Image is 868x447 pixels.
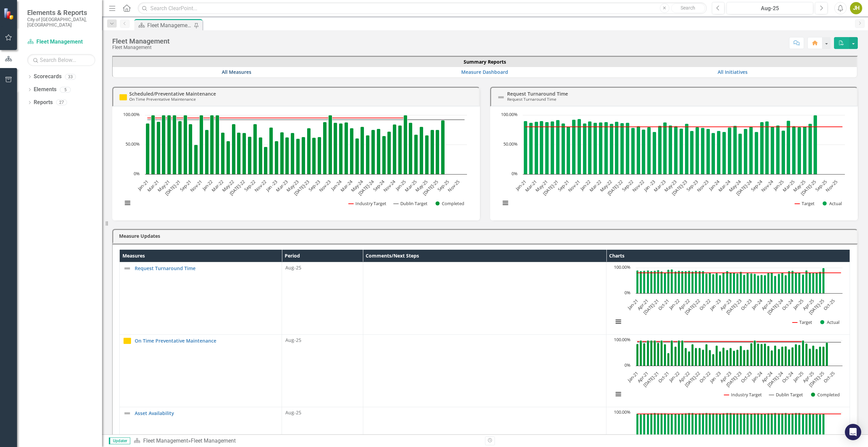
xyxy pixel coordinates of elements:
path: May-25, 80.95. Actual. [803,126,807,174]
path: Jun-21, 89.24. Actual. [551,121,554,174]
path: Jan-24, 85.72. Completed. [339,123,343,174]
path: Apr-23, 82.22. Actual. [669,125,672,174]
text: May-24 [350,178,365,193]
path: Oct-21, 92.08. Actual. [667,270,670,294]
text: Mar-21 [524,179,538,193]
path: Apr-25, 79.51. Actual. [812,273,815,294]
span: Updater [109,437,130,444]
path: Jun-23, 62.96. Completed. [302,137,305,174]
text: Mar-24 [339,178,354,193]
g: Actual, series 2 of 2. Bar series with 60 bars. [524,115,843,175]
g: Target, series 1 of 2. Line with 60 data points. [524,126,844,128]
path: May-23, 60. Completed. [296,138,300,174]
path: Nov-22, 75.58. Actual. [642,129,646,174]
a: Scheduled/Preventative Maintenance [129,90,216,97]
text: Sep-23 [307,179,321,193]
button: View chart menu, Chart [123,198,132,208]
text: Sep-23 [685,179,699,193]
button: Aug-25 [727,2,813,14]
path: Oct-21, 92.08. Actual. [572,119,576,174]
path: May-22, 84.61. Completed. [232,124,236,174]
path: Jul-24, 75. Completed. [371,130,375,174]
text: Nov-25 [447,179,461,193]
path: Apr-24, 81.82. Actual. [733,126,737,174]
g: Industry Target, series 1 of 3. Line with 60 data points. [146,116,407,119]
path: Aug-23, 73.33. Actual. [690,131,694,174]
path: Jun-23, 77.38. Actual. [736,274,739,294]
button: Show Dublin Target [394,200,428,206]
text: Jan -23 [642,179,656,193]
div: Aug-25 [729,4,811,13]
path: Mar-25, 66.67. Completed. [414,134,418,174]
svg: Interactive chart [497,112,848,214]
button: Show Target [795,200,815,206]
path: Dec-24, 82.31. Actual. [776,125,780,174]
div: Fleet Management [112,37,170,45]
td: Double-Click to Edit Right Click for Context Menu [120,335,282,407]
svg: Interactive chart [610,264,846,332]
path: Jul-21, 90. Completed. [178,121,182,174]
g: Target, series 1 of 2. Line with 60 data points. [636,271,842,274]
path: Dec-23, 86.96. Completed. [334,122,337,174]
div: Open Intercom Messenger [845,424,861,440]
img: Not Defined [497,93,505,101]
path: May-23, 81.52. Actual. [733,272,735,294]
text: 100.00% [501,111,518,117]
a: Fleet Management [143,437,188,444]
g: Completed, series 3 of 3. Bar series with 60 bars. [146,115,465,175]
path: Dec-22, 79.61. Actual. [647,127,651,174]
text: [DATE]-23 [670,179,688,197]
path: Mar-21, 88.97. Actual. [643,271,646,294]
button: Show Completed [435,200,464,206]
path: Jul-23, 85.06. Actual. [685,123,689,174]
path: Dec-22, 79.61. Actual. [716,273,718,294]
text: 0% [512,170,518,177]
path: Oct-23, 88.23. Completed. [323,122,327,174]
path: Mar-23, 62.51. Completed. [285,137,289,174]
path: Jan-24, 73.12. Actual. [717,131,721,174]
path: Jan-21, 90.1. Actual. [636,270,639,294]
a: Reports [34,99,53,106]
path: Feb-23, 81.82. Actual. [658,126,662,174]
path: Feb-21, 100. Completed. [151,115,155,174]
text: [DATE]-23 [293,179,311,197]
path: Nov-23, 76.57. Actual. [754,274,756,294]
path: Mar-24, 77.78. Completed. [350,128,354,174]
path: Feb-25, 90.32. Actual. [805,270,808,294]
text: 100.00% [614,264,631,270]
path: Mar-21, 88.89. Completed. [157,121,161,174]
path: Feb-21, 87.16. Actual. [529,122,533,174]
small: Request Turnaround Time [507,96,556,102]
path: Oct-21, 50. Completed. [194,145,198,174]
path: Mar-22, 87.5. Actual. [599,122,603,174]
path: Jan-22, 89.24. Actual. [588,121,592,174]
path: Dec-21, 86.11. Actual. [674,271,677,294]
path: Apr-21, 100. Completed. [162,115,166,174]
svg: Interactive chart [119,112,470,214]
path: Jul-22, 86.67. Actual. [699,271,701,294]
path: Apr-21, 89.75. Actual. [647,270,649,294]
a: On Time Preventative Maintenance [135,338,278,343]
button: View chart menu, Chart [501,198,510,208]
path: Aug-23, 61.71. Completed. [312,137,316,174]
button: Show Dublin Target [769,392,803,398]
path: Feb-22, 87.24. Actual. [681,271,684,294]
path: Sep-24, 64.52. Completed. [382,136,386,174]
path: Feb-23, 70.83. Completed. [280,132,284,174]
path: Aug-21, 86.02. Actual. [562,123,565,174]
input: Search Below... [27,54,95,66]
path: Apr-25, 80. Completed. [420,127,423,174]
path: Feb-23, 81.82. Actual. [722,272,725,294]
path: Aug-22, 87.21. Actual. [702,271,704,294]
path: Apr-23, 82.22. Actual. [730,272,732,294]
path: Apr-24, 60.72. Completed. [355,138,359,174]
text: [DATE]-21 [164,179,182,197]
path: Jun-24, 65.52. Completed. [366,135,370,174]
path: Sep-21, 84.62. Completed. [189,124,193,174]
path: Jul-25, 100. Actual. [822,268,825,294]
text: Jan-25 [772,179,785,192]
text: May-25 [414,179,429,193]
text: Mar-22 [210,179,224,193]
path: Nov-23, 76.57. Actual. [706,129,710,174]
text: Sep-24 [750,178,764,193]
